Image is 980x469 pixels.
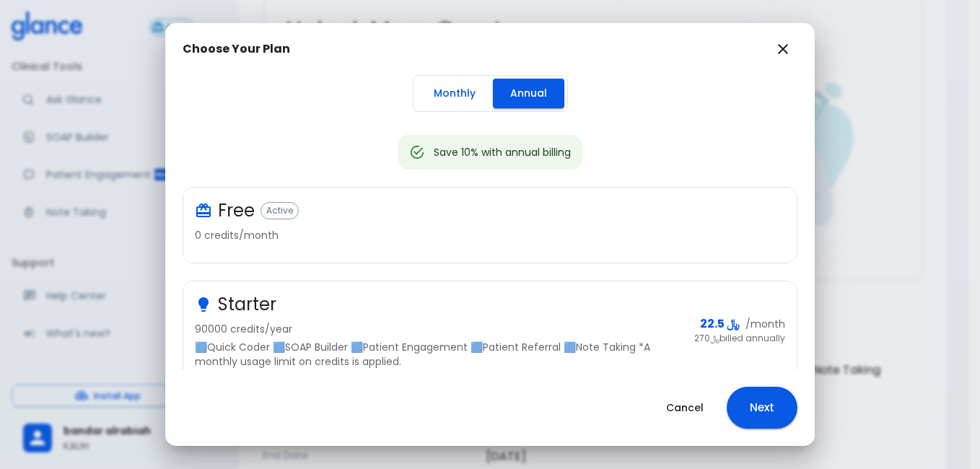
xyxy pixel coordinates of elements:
button: Next [727,387,797,429]
h3: Free [218,199,255,222]
button: Monthly [416,79,493,108]
p: 90000 credits/year [195,322,683,336]
span: ﷼ 270 billed annually [694,331,785,346]
button: Cancel [649,393,721,423]
span: Active [261,206,298,216]
p: 🟦Quick Coder 🟦SOAP Builder 🟦Patient Engagement 🟦Patient Referral 🟦Note Taking *A monthly usage li... [195,340,683,369]
button: Annual [493,79,564,108]
h3: Starter [218,293,276,316]
div: Save 10% with annual billing [434,139,571,165]
p: /month [745,317,785,331]
p: 0 credits/month [195,228,774,242]
h2: Choose Your Plan [183,42,290,56]
span: ﷼ 22.5 [700,317,740,331]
